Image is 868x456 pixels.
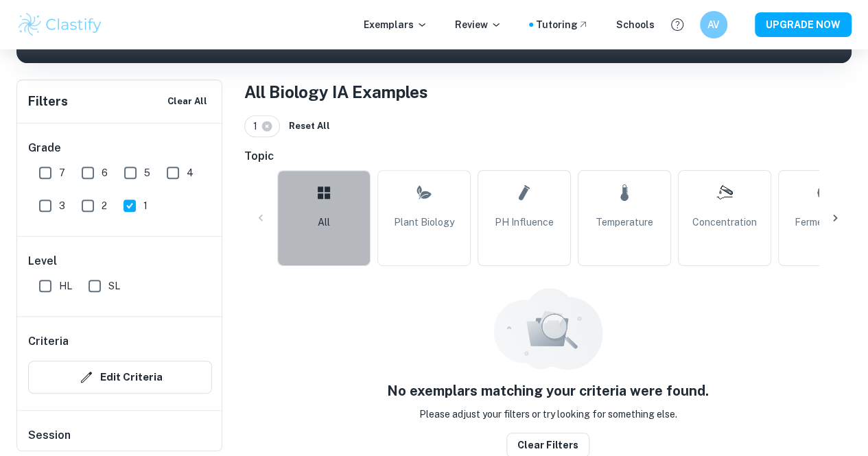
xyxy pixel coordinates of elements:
[455,17,502,32] p: Review
[244,115,280,137] div: 1
[285,116,333,136] button: Reset All
[755,12,852,37] button: UPGRADE NOW
[28,140,212,156] h6: Grade
[706,17,722,32] h6: AV
[394,215,454,230] span: Plant Biology
[318,215,330,230] span: All
[666,13,689,36] button: Help and Feedback
[28,427,212,455] h6: Session
[102,198,107,213] span: 2
[144,165,150,180] span: 5
[244,80,852,104] h1: All Biology IA Examples
[28,92,68,111] h6: Filters
[419,407,677,422] p: Please adjust your filters or try looking for something else.
[596,215,653,230] span: Temperature
[700,11,727,38] button: AV
[59,165,65,180] span: 7
[164,91,211,112] button: Clear All
[795,215,855,230] span: Fermentation
[536,17,589,32] a: Tutoring
[692,215,757,230] span: Concentration
[244,148,852,165] h6: Topic
[16,11,104,38] img: Clastify logo
[59,278,72,293] span: HL
[28,333,69,350] h6: Criteria
[616,17,655,32] a: Schools
[28,253,212,269] h6: Level
[364,17,427,32] p: Exemplars
[495,215,554,230] span: pH Influence
[253,119,263,134] span: 1
[108,278,120,293] span: SL
[387,381,709,401] h5: No exemplars matching your criteria were found.
[143,198,148,213] span: 1
[28,361,212,394] button: Edit Criteria
[59,198,65,213] span: 3
[493,288,603,370] img: empty_state_resources.svg
[187,165,193,180] span: 4
[102,165,108,180] span: 6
